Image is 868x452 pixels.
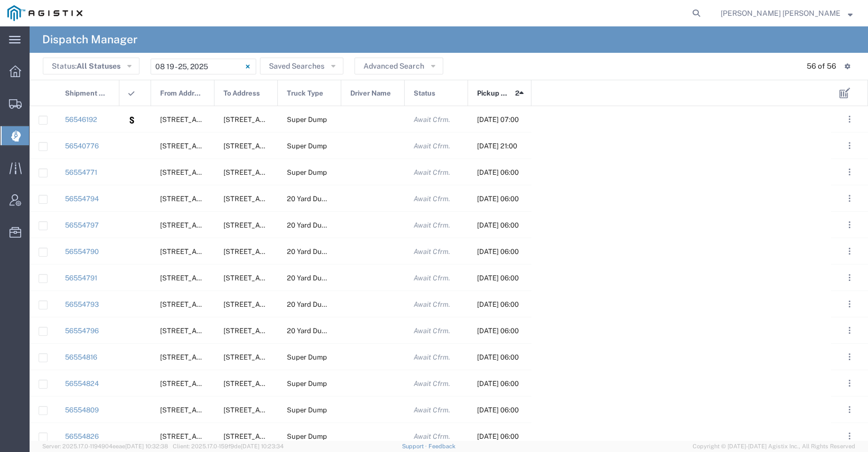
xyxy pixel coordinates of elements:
span: From Address [160,80,203,107]
button: ... [842,270,857,285]
button: Status:All Statuses [43,58,139,74]
span: Truck Type [287,80,323,107]
span: 20 Yard Dump Truck [287,195,352,203]
button: ... [842,165,857,180]
button: ... [842,218,857,232]
span: Await Cfrm. [414,248,450,256]
button: ... [842,244,857,259]
span: 20 Yard Dump Truck [287,274,352,282]
span: . . . [848,139,851,152]
span: Await Cfrm. [414,327,450,335]
span: 480 Amador St Pier 92, San Francisco, California, 94124, United States [160,168,322,176]
span: Await Cfrm. [414,406,450,414]
a: 56554794 [65,195,99,203]
span: Status [414,80,435,107]
span: 08/21/2025, 06:00 [477,353,519,361]
span: Await Cfrm. [414,274,450,282]
span: 08/20/2025, 07:00 [477,116,519,124]
span: 680 Dado St, San Jose, California, 95131, United States [160,380,265,388]
span: Kayte Bray Dogali [721,7,841,19]
span: All Statuses [77,62,120,70]
span: 08/21/2025, 06:00 [477,327,519,335]
a: 56554809 [65,406,99,414]
span: 08/21/2025, 06:00 [477,221,519,229]
button: ... [842,297,857,312]
span: 99 Main St, Daly City, California, 94014, United States [223,168,329,176]
span: 08/21/2025, 06:00 [477,380,519,388]
span: Await Cfrm. [414,380,450,388]
a: 56546192 [65,116,97,124]
a: 56554791 [65,274,97,282]
span: 625 K Street, Arcata, California, United States [223,116,329,124]
span: Pickup Date and Time [477,80,511,107]
span: 08/21/2025, 06:00 [477,432,519,440]
a: 56554771 [65,168,97,176]
a: 56540776 [65,142,99,150]
a: Feedback [428,443,455,449]
span: 680 Dado St, San Jose, California, 95131, United States [160,353,265,361]
span: . . . [848,219,851,231]
span: Super Dump [287,116,327,124]
span: 1601 Dixon Landing Rd, Milpitas, California, 95035, United States [223,195,386,203]
span: 20 Yard Dump Truck [287,221,352,229]
span: To Address [223,80,260,107]
a: 56554790 [65,248,99,256]
a: 56554796 [65,327,99,335]
button: ... [842,138,857,153]
span: 08/21/2025, 06:00 [477,274,519,282]
span: 20 Yard Dump Truck [287,248,352,256]
span: Await Cfrm. [414,116,450,124]
span: Super Dump [287,432,327,440]
span: Await Cfrm. [414,195,450,203]
span: . . . [848,192,851,205]
button: ... [842,112,857,127]
span: 08/21/2025, 06:00 [477,248,519,256]
span: 4801 Oakport St, Oakland, California, 94601, United States [160,327,265,335]
span: 1601 Dixon Landing Rd, Milpitas, California, 95035, United States [223,406,386,414]
h4: Dispatch Manager [42,26,137,53]
span: 1601 Dixon Landing Rd, Milpitas, California, 95035, United States [223,380,386,388]
span: 1601 Dixon Landing Rd, Milpitas, California, 95035, United States [223,327,386,335]
span: . . . [848,166,851,178]
span: 08/20/2025, 21:00 [477,142,517,150]
button: ... [842,191,857,206]
span: Await Cfrm. [414,142,450,150]
span: 62300 US HWY 101, Fortuna, California, 95540, United States [160,116,265,124]
button: [PERSON_NAME] [PERSON_NAME] [720,7,853,20]
span: 1220 Andersen Drive, San Rafael, California, 94901, United States [223,142,386,150]
span: Copyright © [DATE]-[DATE] Agistix Inc., All Rights Reserved [693,442,855,451]
a: 56554793 [65,300,99,308]
span: 08/21/2025, 06:00 [477,300,519,308]
span: 4801 Oakport St, Oakland, California, 94601, United States [160,248,265,256]
button: ... [842,402,857,417]
span: . . . [848,403,851,416]
span: Server: 2025.17.0-1194904eeae [42,443,168,449]
span: 08/21/2025, 06:00 [477,168,519,176]
span: 4801 Oakport St, Oakland, California, 94601, United States [160,221,265,229]
span: [DATE] 10:32:38 [125,443,168,449]
span: . . . [848,298,851,310]
span: . . . [848,271,851,284]
span: 4801 Oakport St, Oakland, California, 94601, United States [160,274,265,282]
span: 08/21/2025, 06:00 [477,195,519,203]
img: logo [7,5,82,21]
span: 1601 Dixon Landing Rd, Milpitas, California, 95035, United States [223,353,386,361]
span: 20 Yard Dump Truck [287,300,352,308]
a: 56554824 [65,380,99,388]
div: 56 of 56 [807,61,836,72]
button: ... [842,429,857,444]
span: Shipment No. [65,80,108,107]
a: 56554797 [65,221,99,229]
button: ... [842,350,857,364]
span: . . . [848,430,851,442]
span: Await Cfrm. [414,300,450,308]
a: 56554826 [65,432,99,440]
span: 1601 Dixon Landing Rd, Milpitas, California, 95035, United States [223,221,386,229]
span: Super Dump [287,142,327,150]
span: Super Dump [287,380,327,388]
button: Advanced Search [354,58,443,74]
a: 56554816 [65,353,97,361]
span: 1601 Dixon Landing Rd, Milpitas, California, 95035, United States [223,432,386,440]
span: 4801 Oakport St, Oakland, California, 94601, United States [160,300,265,308]
span: Await Cfrm. [414,168,450,176]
